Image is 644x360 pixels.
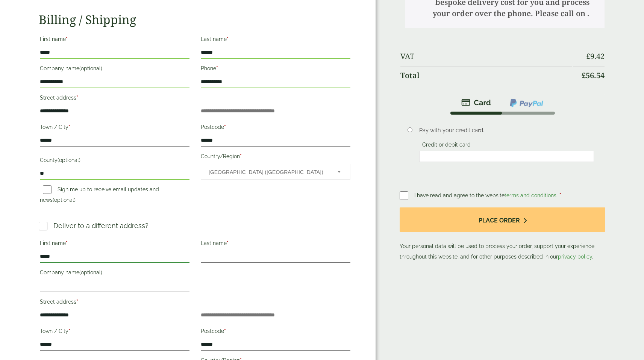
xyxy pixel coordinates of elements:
label: Street address [40,92,189,105]
abbr: required [224,124,226,130]
label: Company name [40,63,189,76]
span: (optional) [79,65,102,71]
label: First name [40,34,189,47]
p: Pay with your credit card. [419,126,594,135]
label: Country/Region [201,151,350,164]
img: ppcp-gateway.png [509,98,544,108]
span: Country/Region [201,164,350,180]
label: Phone [201,63,350,76]
a: privacy policy [558,254,592,260]
label: Town / City [40,326,189,339]
span: £ [586,51,590,61]
span: (optional) [79,269,102,275]
label: Last name [201,238,350,251]
p: Deliver to a different address? [53,221,148,231]
label: Street address [40,296,189,309]
span: United Kingdom (UK) [209,164,327,180]
input: Sign me up to receive email updates and news(optional) [43,185,52,194]
label: Company name [40,267,189,280]
label: First name [40,238,189,251]
span: (optional) [53,197,76,203]
label: Sign me up to receive email updates and news [40,186,159,205]
abbr: required [227,240,229,246]
label: County [40,155,189,168]
span: £ [582,70,586,80]
span: (optional) [58,157,80,163]
abbr: required [224,328,226,334]
label: Last name [201,34,350,47]
abbr: required [68,328,70,334]
abbr: required [216,65,218,71]
th: VAT [400,47,572,65]
h2: Billing / Shipping [39,12,352,27]
iframe: Secure card payment input frame [421,153,592,160]
th: Total [400,66,572,85]
label: Town / City [40,122,189,135]
bdi: 9.42 [586,51,605,61]
span: I have read and agree to the website [414,192,558,198]
abbr: required [76,299,78,305]
button: Place order [400,207,605,232]
abbr: required [559,192,561,198]
label: Postcode [201,326,350,339]
abbr: required [66,240,68,246]
bdi: 56.54 [582,70,605,80]
label: Credit or debit card [419,142,474,150]
label: Postcode [201,122,350,135]
abbr: required [227,36,229,42]
img: stripe.png [461,98,491,107]
abbr: required [76,95,78,101]
abbr: required [66,36,68,42]
p: Your personal data will be used to process your order, support your experience throughout this we... [400,207,605,262]
abbr: required [68,124,70,130]
a: terms and conditions [505,192,556,198]
abbr: required [240,153,242,159]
